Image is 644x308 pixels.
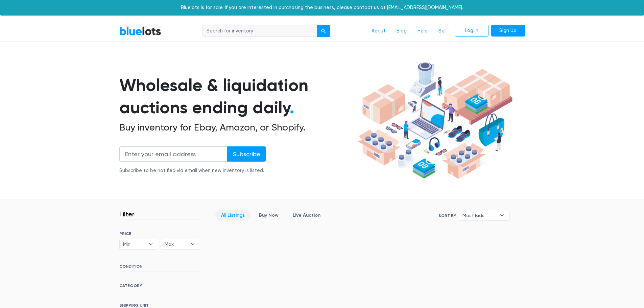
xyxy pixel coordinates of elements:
[215,210,251,220] a: All Listings
[165,239,187,249] span: Max
[119,264,200,271] h6: CONDITION
[119,26,161,36] a: BlueLots
[227,146,266,162] input: Subscribe
[144,239,158,249] b: ▾
[119,231,200,236] h6: PRICE
[119,167,266,174] div: Subscribe to be notified via email when new inventory is listed.
[119,283,200,291] h6: CATEGORY
[287,210,326,220] a: Live Auction
[123,239,145,249] span: Min
[433,25,452,38] a: Sell
[119,122,355,133] h2: Buy inventory for Ebay, Amazon, or Shopify.
[495,210,509,220] b: ▾
[253,210,284,220] a: Buy Now
[455,25,488,37] a: Log In
[119,210,135,218] h3: Filter
[391,25,412,38] a: Blog
[186,239,200,249] b: ▾
[119,146,228,162] input: Enter your email address
[462,210,496,220] span: Most Bids
[412,25,433,38] a: Help
[438,213,456,219] label: Sort By
[119,74,355,119] h1: Wholesale & liquidation auctions ending daily
[355,59,515,182] img: hero-ee84e7d0318cb26816c560f6b4441b76977f77a177738b4e94f68c95b2b83dbb.png
[491,25,525,37] a: Sign Up
[366,25,391,38] a: About
[290,97,294,118] span: .
[202,25,317,37] input: Search for inventory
